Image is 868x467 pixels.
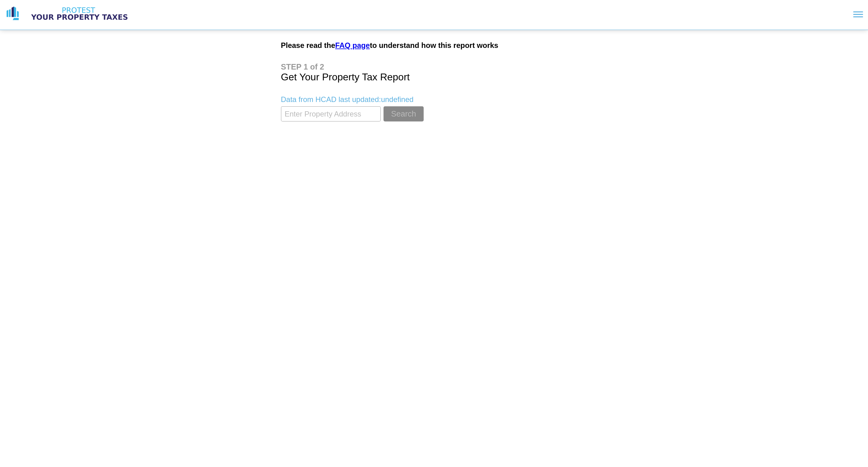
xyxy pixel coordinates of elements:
[5,6,20,21] img: logo
[281,62,587,83] h1: Get Your Property Tax Report
[281,41,587,50] h2: Please read the to understand how this report works
[384,106,423,121] button: Search
[281,106,381,121] input: Enter Property Address
[281,95,587,104] p: Data from HCAD last updated: undefined
[5,6,133,21] a: logo logo text
[335,41,370,49] a: FAQ page
[25,6,133,21] img: logo text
